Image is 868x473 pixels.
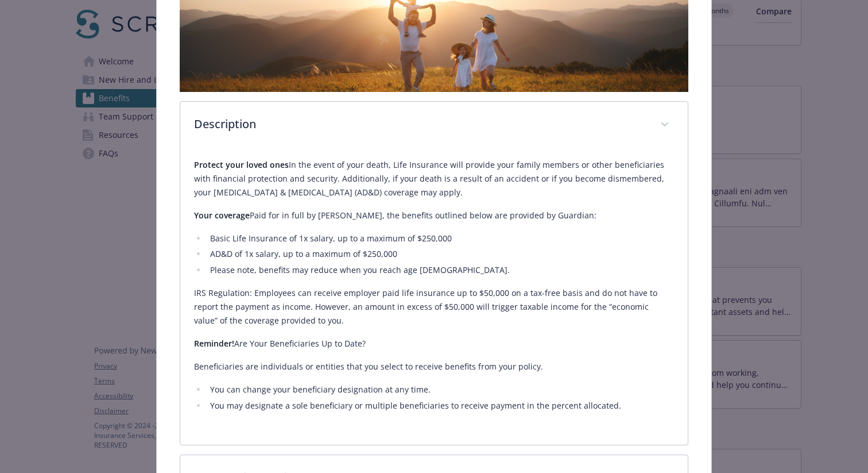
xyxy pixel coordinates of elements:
[180,102,688,149] div: Description
[207,399,674,413] li: You may designate a sole beneficiary or multiple beneficiaries to receive payment in the percent ...
[207,247,674,261] li: AD&D of 1x salary, up to a maximum of $250,000
[194,338,234,349] strong: Reminder!
[194,337,674,351] p: Are Your Beneficiaries Up to Date?
[207,383,674,397] li: You can change your beneficiary designation at any time.
[194,360,674,374] p: Beneficiaries are individuals or entities that you select to receive benefits from your policy.
[194,159,289,170] strong: Protect your loved ones
[194,158,674,199] p: In the event of your death, Life Insurance will provide your family members or other beneficiarie...
[194,116,646,133] p: Description
[194,286,674,328] p: IRS Regulation: Employees can receive employer paid life insurance up to $50,000 on a tax-free ba...
[207,232,674,245] li: Basic Life Insurance of 1x salary, up to a maximum of $250,000
[194,209,674,222] p: Paid for in full by [PERSON_NAME], the benefits outlined below are provided by Guardian:
[207,263,674,277] li: Please note, benefits may reduce when you reach age [DEMOGRAPHIC_DATA].
[194,210,250,221] strong: Your coverage
[180,149,688,445] div: Description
